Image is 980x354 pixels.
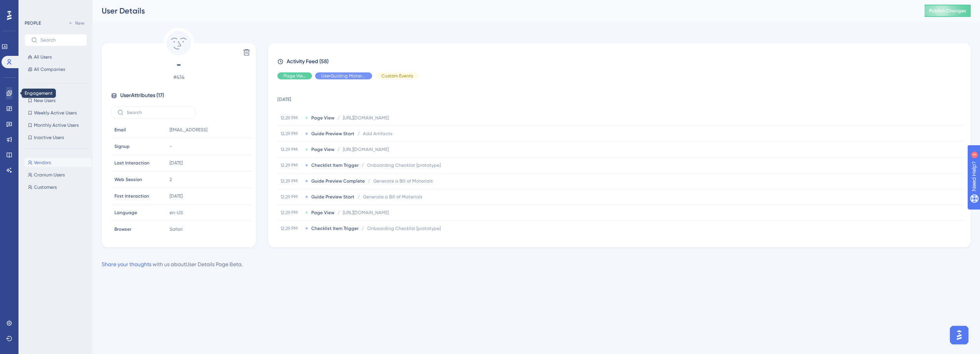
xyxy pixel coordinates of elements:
[277,86,964,110] td: [DATE]
[114,210,137,216] span: Language
[169,210,183,216] span: en-US
[363,131,392,137] span: Add Artifacts
[169,193,183,199] time: [DATE]
[337,210,340,216] span: /
[284,73,306,79] span: Page View
[311,178,365,184] span: Guide Preview Complete
[362,225,364,232] span: /
[280,178,302,184] span: 12.29 PM
[120,91,164,100] span: User Attributes ( 17 )
[280,131,302,137] span: 12.29 PM
[311,225,359,232] span: Checklist Item Trigger
[25,65,87,74] button: All Companies
[311,194,354,200] span: Guide Preview Start
[381,73,413,79] span: Custom Events
[337,146,340,153] span: /
[280,210,302,216] span: 12.29 PM
[280,194,302,200] span: 12.29 PM
[169,226,183,232] span: Safari
[948,324,971,347] iframe: UserGuiding AI Assistant Launcher
[34,172,65,178] span: Cranium Users
[127,110,189,115] input: Search
[169,127,207,133] span: [EMAIL_ADDRESS]
[373,178,433,184] span: Generate a Bill of Materials
[363,194,422,200] span: Generate a Bill of Materials
[343,146,389,153] span: [URL][DOMAIN_NAME]
[114,127,126,133] span: Email
[34,122,79,128] span: Monthly Active Users
[169,160,183,166] time: [DATE]
[34,110,77,116] span: Weekly Active Users
[311,115,334,121] span: Page View
[114,176,142,183] span: Web Session
[102,260,243,269] div: with us about User Details Page Beta .
[280,146,302,153] span: 12.29 PM
[25,183,92,192] button: Customers
[368,178,370,184] span: /
[25,96,87,105] button: New Users
[343,210,389,216] span: [URL][DOMAIN_NAME]
[367,225,441,232] span: Onboarding Checklist [prototype]
[34,66,65,72] span: All Companies
[321,73,366,79] span: UserGuiding Material
[169,143,172,149] span: -
[40,37,81,43] input: Search
[280,162,302,168] span: 12.29 PM
[111,72,247,82] span: # 414
[111,59,247,71] span: -
[102,5,905,16] div: User Details
[18,2,48,11] span: Need Help?
[357,131,360,137] span: /
[280,225,302,232] span: 12.29 PM
[925,5,971,17] button: Publish Changes
[25,52,87,62] button: All Users
[25,20,41,26] div: PEOPLE
[65,18,87,28] button: New
[114,160,149,166] span: Last Interaction
[929,8,966,14] span: Publish Changes
[25,158,92,167] button: Vendors
[337,115,340,121] span: /
[25,133,87,142] button: Inactive Users
[34,97,55,104] span: New Users
[114,193,149,199] span: First Interaction
[287,57,329,66] span: Activity Feed (58)
[311,162,359,168] span: Checklist Item Trigger
[34,159,51,166] span: Vendors
[367,162,441,168] span: Onboarding Checklist [prototype]
[311,146,334,153] span: Page View
[343,115,389,121] span: [URL][DOMAIN_NAME]
[114,143,130,149] span: Signup
[25,108,87,117] button: Weekly Active Users
[25,121,87,130] button: Monthly Active Users
[311,131,354,137] span: Guide Preview Start
[280,115,302,121] span: 12.29 PM
[362,162,364,168] span: /
[54,4,56,10] div: 3
[102,261,151,267] a: Share your thoughts
[25,170,92,180] button: Cranium Users
[34,134,64,141] span: Inactive Users
[34,184,57,190] span: Customers
[75,20,84,26] span: New
[114,226,131,232] span: Browser
[311,210,334,216] span: Page View
[357,194,360,200] span: /
[169,176,172,183] span: 2
[34,54,52,60] span: All Users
